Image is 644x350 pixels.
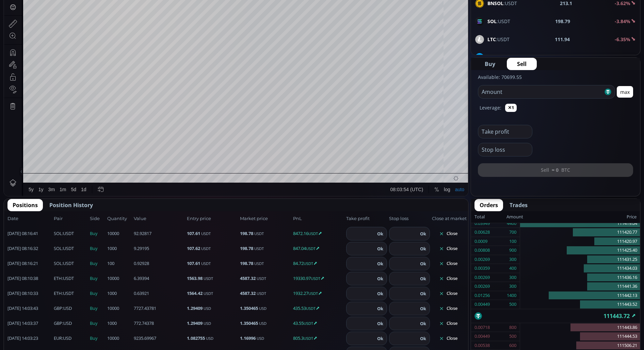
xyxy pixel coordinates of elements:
[81,17,85,22] div: O
[311,276,320,281] small: USDT
[54,290,62,296] b: ETH
[107,305,132,312] span: 10000
[375,335,385,342] button: Ok
[293,245,344,252] span: 847.04
[293,275,344,282] span: 19330.97
[375,290,385,297] button: Ok
[107,320,132,327] span: 1000
[509,273,516,282] div: 300
[44,16,64,22] div: Bitcoin
[107,290,132,297] span: 1000
[25,273,30,279] div: 5y
[507,58,537,70] button: Sell
[432,243,465,254] button: Close
[54,305,62,311] b: GBP
[107,230,132,237] span: 10000
[485,60,495,68] span: Buy
[187,230,200,236] b: 107.61
[90,215,105,222] span: Side
[69,16,76,22] div: Market open
[257,291,266,296] small: USDT
[7,199,43,211] button: Positions
[615,54,630,61] b: -2.74%
[474,213,506,221] div: Total
[187,290,203,296] b: 1564.42
[474,246,490,255] div: 0.00808
[432,228,465,239] button: Close
[520,237,640,246] div: 111420.97
[474,255,490,264] div: 0.00269
[39,24,53,30] div: 6.556K
[54,230,62,236] b: SOL
[187,335,205,341] b: 1.082755
[509,246,516,255] div: 900
[520,323,640,332] div: 111443.86
[13,201,38,209] span: Positions
[520,219,640,228] div: 111419.04
[240,245,253,251] b: 198.78
[507,219,516,228] div: 4400
[54,275,62,281] b: ETH
[187,260,200,266] b: 107.61
[432,318,465,329] button: Close
[22,16,33,22] div: BTC
[7,230,52,237] span: [DATE] 08:16:41
[44,199,98,211] button: Position History
[7,335,52,342] span: [DATE] 14:03:23
[451,273,460,279] div: auto
[375,260,385,267] button: Ok
[487,54,499,61] b: LINK
[54,305,72,312] span: :USD
[44,273,51,279] div: 3m
[134,215,185,222] span: Value
[520,228,640,237] div: 111420.77
[384,270,421,283] button: 08:03:54 (UTC)
[509,264,516,273] div: 400
[7,245,52,252] span: [DATE] 08:16:32
[520,332,640,341] div: 111444.53
[77,273,82,279] div: 1d
[428,270,437,283] div: Toggle Percentage
[240,335,256,341] b: 1.16996
[375,245,385,252] button: Ok
[90,305,105,312] span: Buy
[304,261,313,266] small: USDT
[127,4,148,9] div: Indicators
[474,237,487,246] div: 0.0009
[134,275,185,282] span: 6.39394
[90,335,105,342] span: Buy
[474,219,490,228] div: 0.03949
[293,260,344,267] span: 84.72
[418,305,428,312] button: Ok
[16,254,19,263] div: Hide Drawings Toolbar
[201,261,211,266] small: USDT
[375,275,385,282] button: Ok
[254,261,264,266] small: USDT
[54,260,74,267] span: :USDT
[134,335,185,342] span: 9235.69967
[54,260,62,266] b: SOL
[293,305,344,312] span: 435.53
[137,17,158,22] div: 111284.05
[375,320,385,327] button: Ok
[432,288,465,299] button: Close
[437,270,449,283] div: Toggle Log Scale
[201,231,211,236] small: USDT
[487,36,510,43] span: :USDT
[555,18,570,25] b: 198.79
[375,305,385,312] button: Ok
[90,290,105,297] span: Buy
[304,321,313,326] small: USDT
[306,246,316,251] small: USDT
[134,260,185,267] span: 0.92928
[517,60,527,68] span: Sell
[520,291,640,300] div: 111442.13
[240,260,253,266] b: 198.78
[33,16,44,22] div: 1D
[240,275,256,281] b: 4587.32
[240,320,258,326] b: 1.350465
[474,264,490,273] div: 0.00359
[293,320,344,327] span: 43.55
[474,282,490,291] div: 0.00269
[509,332,516,341] div: 500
